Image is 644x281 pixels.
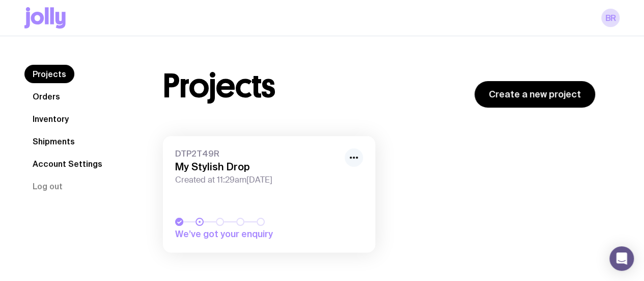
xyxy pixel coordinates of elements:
[24,132,83,150] a: Shipments
[601,9,620,27] a: BR
[24,65,74,83] a: Projects
[175,175,339,185] span: Created at 11:29am[DATE]
[175,161,339,173] h3: My Stylish Drop
[24,110,77,128] a: Inventory
[24,155,110,173] a: Account Settings
[163,136,375,252] a: DTP2T49RMy Stylish DropCreated at 11:29am[DATE]We’ve got your enquiry
[175,148,339,159] span: DTP2T49R
[474,81,595,108] a: Create a new project
[175,228,298,240] span: We’ve got your enquiry
[163,70,275,103] h1: Projects
[24,87,68,106] a: Orders
[24,177,71,195] button: Log out
[609,246,634,271] div: Open Intercom Messenger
